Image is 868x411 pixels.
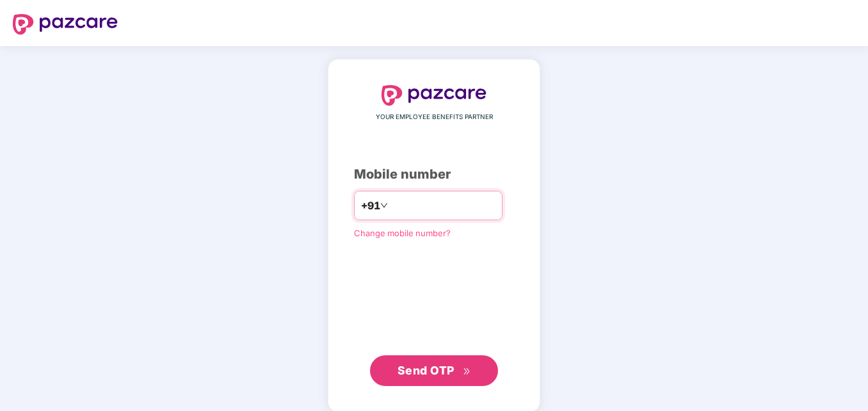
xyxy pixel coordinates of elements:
[13,14,118,35] img: logo
[463,367,471,376] span: double-right
[370,355,498,386] button: Send OTPdouble-right
[382,85,486,106] img: logo
[354,165,514,184] div: Mobile number
[398,364,454,377] span: Send OTP
[354,228,451,238] a: Change mobile number?
[376,112,493,122] span: YOUR EMPLOYEE BENEFITS PARTNER
[380,202,388,209] span: down
[361,198,380,214] span: +91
